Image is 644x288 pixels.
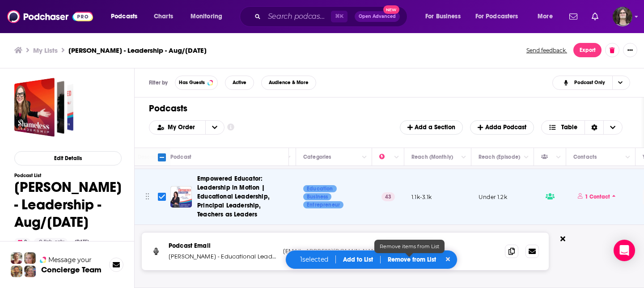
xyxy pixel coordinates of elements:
[479,193,507,201] p: Under 1.2k
[227,123,234,131] a: Show additional information
[149,120,225,135] h2: Choose List sort
[149,103,623,114] h1: Podcasts
[478,123,526,131] span: Add a Podcast
[303,201,343,208] a: Entrepreneur
[248,6,416,27] div: Search podcasts, credits, & more...
[48,255,92,264] span: Message your
[170,186,192,208] img: Empowered Educator: Leadership in Motion | Educational Leadership, Principal Leadership, Teachers...
[14,178,122,231] h1: [PERSON_NAME] - Leadership - Aug/[DATE]
[149,124,205,131] button: open menu
[613,7,632,26] button: Show profile menu
[41,265,102,274] h3: Concierge Team
[14,78,73,137] a: Tara - Leadership - Aug/Sept 2025
[205,121,224,134] button: open menu
[197,174,286,219] a: Empowered Educator: Leadership in Motion | Educational Leadership, Principal Leadership, Teachers...
[33,46,58,55] a: My Lists
[34,238,68,246] div: link_only
[407,123,455,131] span: Add a Section
[614,240,635,261] div: Open Intercom Messenger
[158,193,166,201] span: Toggle select row
[169,241,276,250] p: Podcast Email
[374,240,445,253] div: Remove items from List
[381,192,395,201] p: 43
[623,43,637,57] button: Show More Button
[566,9,581,24] a: Show notifications dropdown
[425,10,461,23] span: For Business
[148,9,178,24] a: Charts
[68,46,207,55] h3: [PERSON_NAME] - Leadership - Aug/[DATE]
[613,7,632,26] span: Logged in as jack14248
[391,152,402,163] button: Column Actions
[419,9,472,24] button: open menu
[411,193,432,201] p: 1.1k-3.1k
[168,124,198,131] span: My Order
[470,9,531,24] button: open menu
[613,7,632,26] img: User Profile
[355,11,400,22] button: Open AdvancedNew
[475,10,518,23] span: For Podcasters
[71,238,93,246] div: [DATE]
[144,190,150,203] button: Move
[225,76,254,90] button: Active
[24,266,36,277] img: Barbara Profile
[303,193,331,200] a: Business
[585,193,610,201] p: 1 Contact
[400,120,463,135] button: Add a Section
[574,80,605,85] span: Podcast Only
[14,238,30,246] div: 0
[331,11,347,22] span: ⌘ K
[359,152,370,163] button: Column Actions
[233,80,246,85] span: Active
[359,14,396,19] span: Open Advanced
[105,9,149,24] button: open menu
[573,174,623,219] button: 1 Contact
[170,152,191,162] div: Podcast
[541,120,623,135] button: Choose View
[623,152,633,163] button: Column Actions
[154,10,173,23] span: Charts
[169,252,276,261] p: [PERSON_NAME] - Educational Leadership, Teacher Transition Coach, Educational Administration
[552,76,630,90] button: Choose View
[269,80,309,85] span: Audience & More
[264,9,331,24] input: Search podcasts, credits, & more...
[11,252,22,264] img: Sydney Profile
[521,152,532,163] button: Column Actions
[573,43,602,57] button: Export
[588,9,602,24] a: Show notifications dropdown
[11,266,22,277] img: Jon Profile
[197,175,270,218] span: Empowered Educator: Leadership in Motion | Educational Leadership, Principal Leadership, Teachers...
[531,9,564,24] button: open menu
[175,76,218,90] button: Has Guests
[191,10,222,23] span: Monitoring
[7,8,93,25] img: Podchaser - Follow, Share and Rate Podcasts
[261,76,316,90] button: Audience & More
[383,5,399,14] span: New
[458,152,469,163] button: Column Actions
[561,124,577,131] span: Table
[24,252,36,264] img: Jules Profile
[470,120,534,135] button: Adda Podcast
[179,80,205,85] span: Has Guests
[524,47,570,54] button: Send feedback.
[283,247,402,256] p: [EMAIL_ADDRESS][DOMAIN_NAME]
[553,152,564,163] button: Column Actions
[538,10,553,23] span: More
[14,173,122,178] h3: Podcast List
[111,10,137,23] span: Podcasts
[303,185,337,192] a: Education
[149,80,168,86] h3: Filter by
[184,9,234,24] button: open menu
[585,121,603,134] div: Sort Direction
[14,151,122,165] button: Edit Details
